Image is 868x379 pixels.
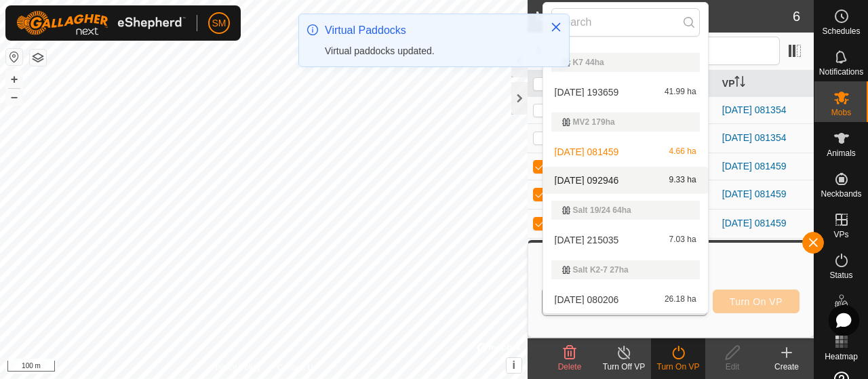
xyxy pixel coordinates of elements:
[730,296,783,307] span: Turn On VP
[669,147,696,157] span: 4.66 ha
[562,266,689,274] div: Salt K2-7 27ha
[651,361,705,373] div: Turn On VP
[6,49,22,65] button: Reset Map
[325,44,536,58] div: Virtual paddocks updated.
[669,176,696,185] span: 9.33 ha
[562,206,689,214] div: Salt 19/24 64ha
[558,362,582,372] span: Delete
[30,49,46,66] button: Map Layers
[512,359,515,371] span: i
[821,190,861,198] span: Neckbands
[827,149,856,157] span: Animals
[6,71,22,87] button: +
[555,235,619,245] span: [DATE] 215035
[543,79,708,106] li: 2025-04-06 193659
[543,286,708,313] li: 2025-06-20 080206
[831,108,851,117] span: Mobs
[734,78,745,89] p-sorticon: Activate to sort
[555,87,619,97] span: [DATE] 193659
[819,68,863,76] span: Notifications
[210,361,261,374] a: Privacy Policy
[722,161,787,172] a: [DATE] 081459
[722,188,787,199] a: [DATE] 081459
[722,132,787,143] a: [DATE] 081354
[665,295,696,304] span: 26.18 ha
[547,18,566,37] button: Close
[543,167,708,194] li: 2025-08-10 092946
[713,290,800,313] button: Turn On VP
[669,235,696,245] span: 7.03 ha
[543,138,708,165] li: 2025-08-09 081459
[665,87,696,97] span: 41.99 ha
[6,89,22,105] button: –
[722,218,787,228] a: [DATE] 081459
[277,361,317,374] a: Contact Us
[555,295,619,304] span: [DATE] 080206
[562,118,689,126] div: MV2 179ha
[555,176,619,185] span: [DATE] 092946
[16,11,186,35] img: Gallagher Logo
[759,361,814,373] div: Create
[325,22,536,39] div: Virtual Paddocks
[212,16,226,31] span: SM
[705,361,759,373] div: Edit
[562,58,689,66] div: K7 44ha
[551,8,700,37] input: Search
[822,27,860,35] span: Schedules
[536,8,793,24] h2: Mobs
[829,271,852,279] span: Status
[722,104,787,115] a: [DATE] 081354
[825,353,858,361] span: Heatmap
[717,71,814,97] th: VP
[507,358,521,373] button: i
[597,361,651,373] div: Turn Off VP
[543,226,708,254] li: 2025-07-31 215035
[555,147,619,157] span: [DATE] 081459
[833,231,848,239] span: VPs
[793,6,800,26] span: 6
